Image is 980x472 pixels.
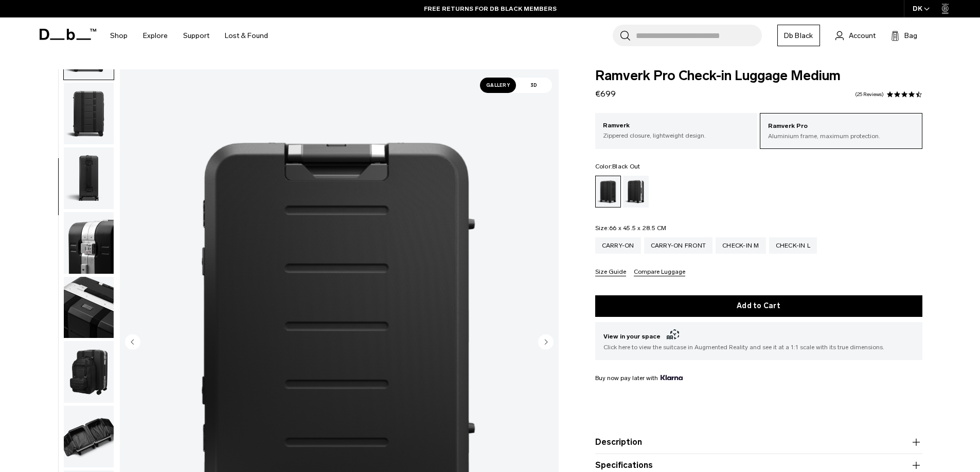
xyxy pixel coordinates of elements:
legend: Color: [595,163,640,169]
button: Ramverk Pro Check-in Luggage Medium Black Out [63,276,114,339]
a: Carry-on Front [644,237,713,254]
p: Ramverk [603,121,750,131]
img: Ramverk Pro Check-in Luggage Medium Black Out [64,83,114,144]
p: Zippered closure, lightweight design. [603,131,750,140]
span: €699 [595,89,616,99]
span: 3D [516,78,552,93]
button: Ramverk Pro Check-in Luggage Medium Black Out [63,82,114,145]
button: Ramverk Pro Check-in Luggage Medium Black Out [63,147,114,210]
img: Ramverk Pro Check-in Luggage Medium Black Out [64,277,114,338]
button: Add to Cart [595,295,922,317]
a: FREE RETURNS FOR DB BLACK MEMBERS [424,4,557,13]
button: Compare Luggage [634,269,685,276]
img: Ramverk Pro Check-in Luggage Medium Black Out [64,406,114,467]
a: Carry-on [595,237,641,254]
span: View in your space [603,330,914,343]
a: Silver [623,176,649,207]
a: Lost & Found [225,17,268,54]
a: 25 reviews [855,92,884,97]
a: Check-in L [769,237,817,254]
span: Account [849,30,876,41]
a: Check-in M [716,237,766,254]
button: Bag [891,29,917,42]
span: 66 x 45.5 x 28.5 CM [609,224,667,232]
span: Click here to view the suitcase in Augmented Reality and see it at a 1:1 scale with its true dime... [603,343,914,352]
span: Bag [904,30,917,41]
img: Ramverk Pro Check-in Luggage Medium Black Out [64,212,114,274]
button: Ramverk Pro Check-in Luggage Medium Black Out [63,212,114,274]
span: Gallery [480,78,516,93]
a: Db Black [777,25,820,46]
span: Black Out [612,163,640,170]
button: Next slide [538,334,554,351]
p: Ramverk Pro [768,121,914,131]
button: Previous slide [125,334,140,351]
button: View in your space Click here to view the suitcase in Augmented Reality and see it at a 1:1 scale... [595,322,922,360]
a: Ramverk Zippered closure, lightweight design. [595,113,758,148]
button: Ramverk Pro Check-in Luggage Medium Black Out [63,341,114,403]
nav: Main Navigation [102,17,276,54]
button: Size Guide [595,269,626,276]
span: Buy now pay later with [595,373,683,383]
img: Ramverk Pro Check-in Luggage Medium Black Out [64,147,114,209]
a: Explore [143,17,168,54]
img: Ramverk Pro Check-in Luggage Medium Black Out [64,341,114,403]
legend: Size: [595,225,667,231]
button: Specifications [595,459,922,471]
button: Ramverk Pro Check-in Luggage Medium Black Out [63,405,114,468]
span: Ramverk Pro Check-in Luggage Medium [595,69,922,83]
img: {"height" => 20, "alt" => "Klarna"} [661,375,683,380]
button: Description [595,436,922,448]
p: Aluminium frame, maximum protection. [768,131,914,141]
a: Support [183,17,209,54]
a: Black Out [595,176,621,207]
a: Shop [110,17,128,54]
a: Account [835,29,876,42]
